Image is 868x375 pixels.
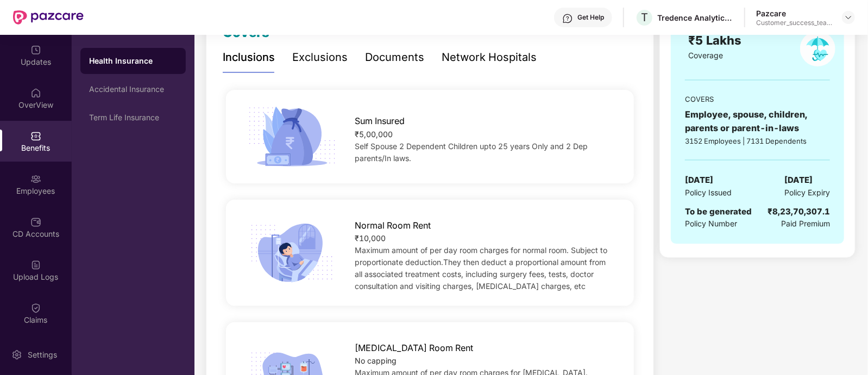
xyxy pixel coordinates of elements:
span: Self Spouse 2 Dependent Children upto 25 years Only and 2 Dep parents/In laws. [355,142,588,163]
img: svg+xml;base64,PHN2ZyBpZD0iQ0RfQWNjb3VudHMiIGRhdGEtbmFtZT0iQ0QgQWNjb3VudHMiIHhtbG5zPSJodHRwOi8vd3... [30,217,41,228]
div: Accidental Insurance [89,85,177,94]
img: icon [244,220,340,286]
img: svg+xml;base64,PHN2ZyBpZD0iSGVscC0zMngzMiIgeG1sbnM9Imh0dHA6Ly93d3cudzMub3JnLzIwMDAvc3ZnIiB3aWR0aD... [562,13,573,24]
span: Coverage [688,51,723,60]
div: Exclusions [292,49,348,66]
img: svg+xml;base64,PHN2ZyBpZD0iVXBkYXRlZCIgeG1sbnM9Imh0dHA6Ly93d3cudzMub3JnLzIwMDAvc3ZnIiB3aWR0aD0iMj... [30,45,41,56]
img: svg+xml;base64,PHN2ZyBpZD0iRHJvcGRvd24tMzJ4MzIiIHhtbG5zPSJodHRwOi8vd3d3LnczLm9yZy8yMDAwL3N2ZyIgd2... [844,13,853,22]
img: svg+xml;base64,PHN2ZyBpZD0iVXBsb2FkX0xvZ3MiIGRhdGEtbmFtZT0iVXBsb2FkIExvZ3MiIHhtbG5zPSJodHRwOi8vd3... [30,260,41,271]
div: 3152 Employees | 7131 Dependents [685,136,830,146]
div: ₹5,00,000 [355,128,616,140]
img: svg+xml;base64,PHN2ZyBpZD0iQmVuZWZpdHMiIHhtbG5zPSJodHRwOi8vd3d3LnczLm9yZy8yMDAwL3N2ZyIgd2lkdGg9Ij... [30,131,41,142]
img: policyIcon [800,31,835,66]
div: ₹8,23,70,307.1 [768,205,830,218]
div: Employee, spouse, children, parents or parent-in-laws [685,108,830,135]
img: New Pazcare Logo [13,10,84,24]
img: svg+xml;base64,PHN2ZyBpZD0iSG9tZSIgeG1sbnM9Imh0dHA6Ly93d3cudzMub3JnLzIwMDAvc3ZnIiB3aWR0aD0iMjAiIG... [30,88,41,99]
span: Maximum amount of per day room charges for normal room. Subject to proportionate deduction.They t... [355,245,608,291]
span: Policy Expiry [784,187,830,199]
span: Normal Room Rent [355,219,431,232]
span: [MEDICAL_DATA] Room Rent [355,341,474,355]
div: Tredence Analytics Solutions Private Limited [657,13,733,23]
span: [DATE] [784,174,813,187]
span: ₹5 Lakhs [688,33,745,47]
div: No capping [355,355,616,367]
img: svg+xml;base64,PHN2ZyBpZD0iRW1wbG95ZWVzIiB4bWxucz0iaHR0cDovL3d3dy53My5vcmcvMjAwMC9zdmciIHdpZHRoPS... [30,174,41,185]
img: svg+xml;base64,PHN2ZyBpZD0iQ2xhaW0iIHhtbG5zPSJodHRwOi8vd3d3LnczLm9yZy8yMDAwL3N2ZyIgd2lkdGg9IjIwIi... [30,303,41,313]
div: COVERS [685,94,830,104]
div: Settings [24,349,60,360]
span: Policy Issued [685,187,732,199]
div: Customer_success_team_lead [756,19,832,27]
div: Documents [365,49,424,66]
div: Get Help [577,13,604,22]
span: Paid Premium [781,218,830,230]
img: svg+xml;base64,PHN2ZyBpZD0iU2V0dGluZy0yMHgyMCIgeG1sbnM9Imh0dHA6Ly93d3cudzMub3JnLzIwMDAvc3ZnIiB3aW... [11,349,22,360]
span: Covers [223,24,269,40]
div: Term Life Insurance [89,113,177,122]
span: [DATE] [685,174,713,187]
div: Network Hospitals [442,49,537,66]
div: Inclusions [223,49,275,66]
img: icon [244,103,340,170]
span: Policy Number [685,219,737,228]
span: T [641,11,648,24]
span: To be generated [685,206,752,217]
div: Health Insurance [89,56,177,66]
div: Pazcare [756,8,832,19]
span: Sum Insured [355,114,405,128]
div: ₹10,000 [355,232,616,244]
